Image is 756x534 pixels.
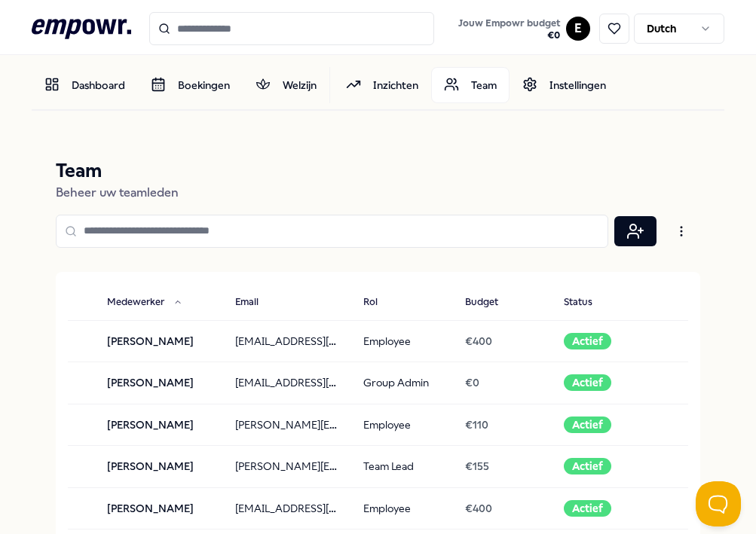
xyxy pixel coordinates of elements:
span: € 0 [458,29,560,41]
div: Actief [564,417,611,433]
span: Beheer uw teamleden [56,185,179,200]
div: Actief [564,374,611,391]
td: Employee [351,487,453,529]
td: Employee [351,320,453,362]
a: Boekingen [138,67,243,103]
a: Jouw Empowr budget€0 [452,13,566,44]
div: Actief [564,500,611,517]
span: Jouw Empowr budget [458,17,560,29]
td: [PERSON_NAME] [95,404,223,445]
button: Open menu [663,216,700,246]
td: [EMAIL_ADDRESS][DOMAIN_NAME] [223,362,351,404]
td: [PERSON_NAME][EMAIL_ADDRESS][DOMAIN_NAME] [223,404,351,445]
button: Status [552,287,623,317]
input: Search for products, categories or subcategories [149,12,434,45]
a: Instellingen [510,67,619,103]
a: Inzichten [333,67,431,103]
a: Dashboard [32,67,138,103]
td: [PERSON_NAME] [95,487,223,529]
p: Team [56,159,700,183]
a: Team [431,67,510,103]
div: Actief [564,333,611,349]
span: € 400 [465,502,492,514]
td: Employee [351,404,453,445]
button: Budget [453,287,528,317]
td: [EMAIL_ADDRESS][DOMAIN_NAME] [223,320,351,362]
td: [PERSON_NAME] [95,362,223,404]
td: [PERSON_NAME] [95,320,223,362]
button: Medewerker [95,287,194,317]
span: € 0 [465,377,479,389]
button: Rol [351,287,408,317]
td: [EMAIL_ADDRESS][DOMAIN_NAME] [223,487,351,529]
td: [PERSON_NAME][EMAIL_ADDRESS][DOMAIN_NAME] [223,446,351,487]
td: Group Admin [351,362,453,404]
button: Jouw Empowr budget€0 [455,14,563,44]
button: E [566,17,590,41]
td: [PERSON_NAME] [95,446,223,487]
iframe: Help Scout Beacon - Open [696,481,741,526]
button: Email [223,287,289,317]
span: € 400 [465,335,492,347]
td: Team Lead [351,446,453,487]
a: Welzijn [243,67,329,103]
span: € 110 [465,419,488,431]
